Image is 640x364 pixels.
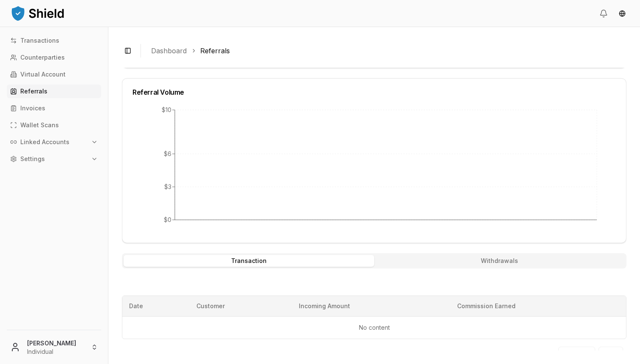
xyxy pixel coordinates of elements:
[292,296,450,316] th: Incoming Amount
[7,85,101,98] a: Referrals
[7,101,101,115] a: Invoices
[125,350,141,356] p: Page
[20,88,47,94] p: Referrals
[20,38,59,44] p: Transactions
[20,122,59,128] p: Wallet Scans
[7,135,101,149] button: Linked Accounts
[7,118,101,132] a: Wallet Scans
[146,350,153,356] p: of
[164,150,171,157] tspan: $6
[10,5,65,22] img: ShieldPay Logo
[190,296,292,316] th: Customer
[132,89,616,96] div: Referral Volume
[7,34,101,47] a: Transactions
[374,255,625,267] button: Withdrawals
[122,296,190,316] th: Date
[450,296,626,316] th: Commission Earned
[3,334,105,361] button: [PERSON_NAME]Individual
[20,105,45,111] p: Invoices
[27,339,84,348] p: [PERSON_NAME]
[142,350,145,356] p: 1
[20,139,69,145] p: Linked Accounts
[20,71,66,77] p: Virtual Account
[200,46,230,56] a: Referrals
[20,55,65,60] p: Counterparties
[129,323,619,332] p: No content
[27,348,84,356] p: Individual
[164,216,171,223] tspan: $0
[154,350,157,356] p: 1
[7,152,101,166] button: Settings
[7,68,101,81] a: Virtual Account
[7,51,101,64] a: Counterparties
[164,183,171,190] tspan: $3
[151,46,187,56] a: Dashboard
[162,106,171,113] tspan: $10
[151,46,620,56] nav: breadcrumb
[124,255,374,267] button: Transaction
[20,156,45,162] p: Settings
